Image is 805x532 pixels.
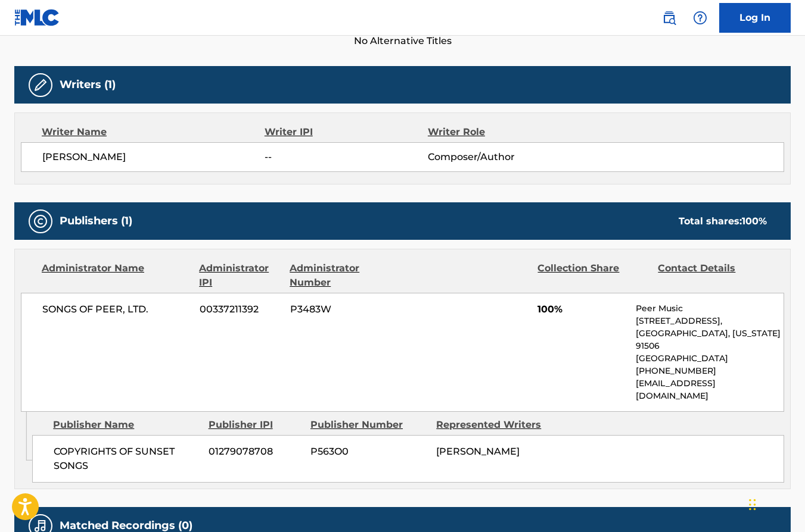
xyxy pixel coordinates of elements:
[657,6,681,30] a: Public Search
[636,365,784,377] p: [PHONE_NUMBER]
[428,150,576,164] span: Composer/Author
[42,261,190,290] div: Administrator Name
[33,78,48,92] img: Writers
[310,445,427,459] span: P563O0
[658,261,769,290] div: Contact Details
[42,302,191,317] span: SONGS OF PEER, LTD.
[310,418,427,432] div: Publisher Number
[679,214,767,229] div: Total shares:
[290,302,402,317] span: P3483W
[265,150,428,164] span: --
[636,315,784,327] p: [STREET_ADDRESS],
[42,150,265,164] span: [PERSON_NAME]
[719,3,791,33] a: Log In
[749,487,756,522] div: Drag
[199,261,281,290] div: Administrator IPI
[14,9,60,26] img: MLC Logo
[745,475,805,532] iframe: Chat Widget
[693,11,707,25] img: help
[209,418,302,432] div: Publisher IPI
[33,214,48,229] img: Publishers
[436,446,520,457] span: [PERSON_NAME]
[537,261,649,290] div: Collection Share
[662,11,676,25] img: search
[265,125,428,139] div: Writer IPI
[537,302,626,317] span: 100%
[636,352,784,365] p: [GEOGRAPHIC_DATA]
[209,445,302,459] span: 01279078708
[60,214,132,228] h5: Publishers (1)
[53,418,199,432] div: Publisher Name
[636,377,784,402] p: [EMAIL_ADDRESS][DOMAIN_NAME]
[428,125,576,139] div: Writer Role
[436,418,553,432] div: Represented Writers
[636,327,784,352] p: [GEOGRAPHIC_DATA], [US_STATE] 91506
[200,302,281,317] span: 00337211392
[14,34,791,48] span: No Alternative Titles
[42,125,265,139] div: Writer Name
[636,302,784,315] p: Peer Music
[742,215,767,227] span: 100 %
[290,261,401,290] div: Administrator Number
[54,445,200,473] span: COPYRIGHTS OF SUNSET SONGS
[60,78,116,92] h5: Writers (1)
[688,6,712,30] div: Help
